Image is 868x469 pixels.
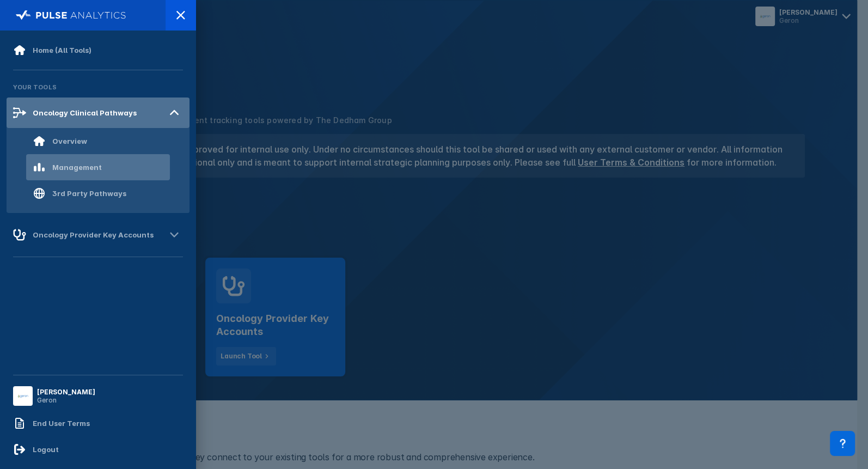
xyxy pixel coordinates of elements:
div: Management [52,163,102,172]
a: End User Terms [7,410,190,436]
a: 3rd Party Pathways [7,180,190,206]
div: Home (All Tools) [33,46,91,54]
a: Overview [7,128,190,154]
div: Geron [37,396,95,404]
div: Oncology Provider Key Accounts [33,230,154,239]
div: [PERSON_NAME] [37,388,95,396]
div: Logout [33,445,59,454]
div: Contact Support [830,431,855,456]
img: menu button [15,388,30,404]
div: Your Tools [7,77,190,98]
div: 3rd Party Pathways [52,189,126,198]
div: End User Terms [33,419,90,428]
div: Oncology Clinical Pathways [33,108,137,117]
img: pulse-logo-full-white.svg [16,8,126,23]
a: Management [7,154,190,180]
a: Home (All Tools) [7,37,190,63]
div: Overview [52,137,87,145]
